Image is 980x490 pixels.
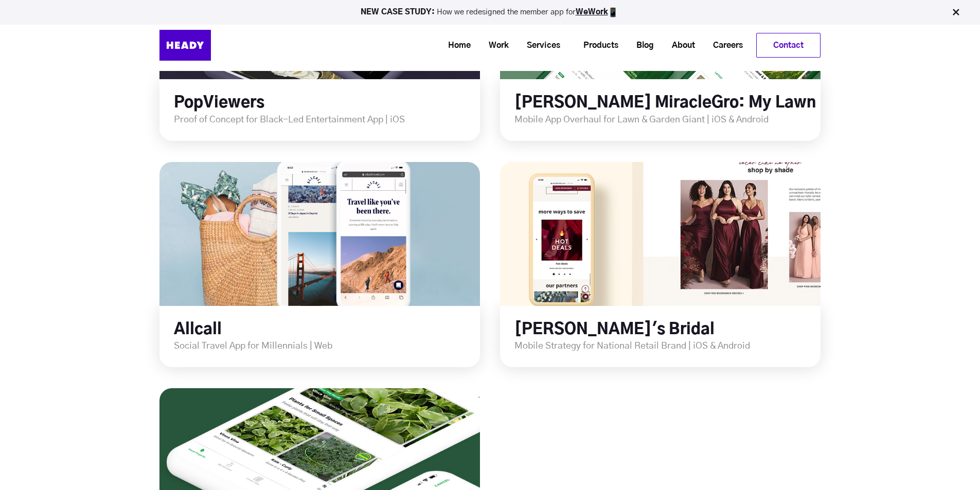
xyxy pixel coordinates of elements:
[159,30,211,61] img: Heady_Logo_Web-01 (1)
[623,36,659,55] a: Blog
[700,36,748,55] a: Careers
[571,36,623,55] a: Products
[951,7,961,17] img: Close Bar
[174,115,405,124] span: Proof of Concept for Black-Led Entertainment App | iOS
[476,36,514,55] a: Work
[361,8,437,16] strong: NEW CASE STUDY:
[608,7,618,17] img: app emoji
[514,115,769,124] span: Mobile App Overhaul for Lawn & Garden Giant | iOS & Android
[174,322,222,337] a: Allcall
[757,33,820,57] a: Contact
[514,95,816,111] a: [PERSON_NAME] MiracleGro: My Lawn
[159,162,480,368] div: long term stock exchange (ltse)
[500,162,821,368] div: long term stock exchange (ltse)
[174,95,264,111] a: PopViewers
[5,7,975,17] p: How we redesigned the member app for
[435,36,476,55] a: Home
[514,36,565,55] a: Services
[514,341,750,351] span: Mobile Strategy for National Retail Brand | iOS & Android
[659,36,700,55] a: About
[237,33,821,58] div: Navigation Menu
[514,322,715,337] a: [PERSON_NAME]'s Bridal
[576,8,608,16] a: WeWork
[174,341,332,351] span: Social Travel App for Millennials | Web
